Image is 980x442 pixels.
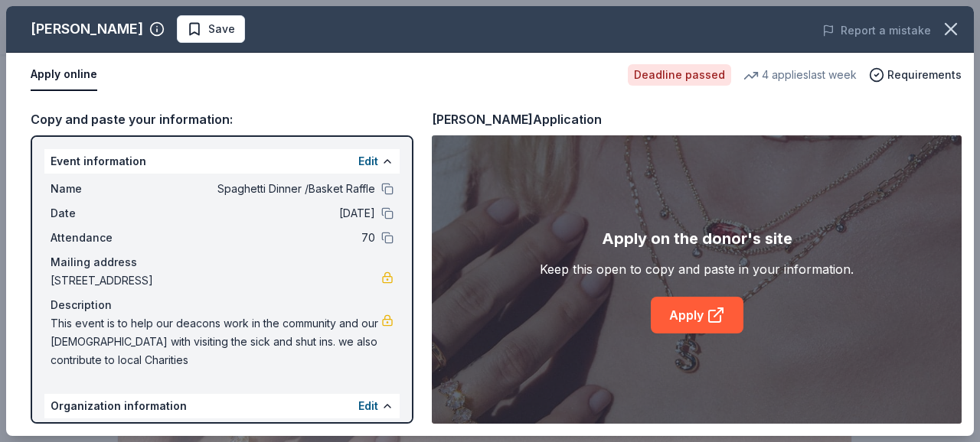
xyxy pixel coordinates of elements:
[44,149,400,174] div: Event information
[51,271,381,290] span: [STREET_ADDRESS]
[432,109,602,129] div: [PERSON_NAME] Application
[358,397,378,415] button: Edit
[822,21,931,40] button: Report a mistake
[208,20,235,38] span: Save
[887,66,962,84] span: Requirements
[153,180,375,198] span: Spaghetti Dinner /Basket Raffle
[602,226,792,251] div: Apply on the donor's site
[44,394,400,418] div: Organization information
[651,297,743,333] a: Apply
[628,64,731,86] div: Deadline passed
[743,66,857,84] div: 4 applies last week
[869,66,962,84] button: Requirements
[51,314,381,369] span: This event is to help our deacons work in the community and our [DEMOGRAPHIC_DATA] with visiting ...
[31,109,413,129] div: Copy and paste your information:
[540,260,854,278] div: Keep this open to copy and paste in your information.
[153,204,375,223] span: [DATE]
[31,17,143,41] div: [PERSON_NAME]
[51,229,153,247] span: Attendance
[51,296,394,314] div: Description
[358,152,378,171] button: Edit
[177,15,245,43] button: Save
[51,180,153,198] span: Name
[51,204,153,223] span: Date
[153,229,375,247] span: 70
[31,59,97,91] button: Apply online
[51,253,394,271] div: Mailing address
